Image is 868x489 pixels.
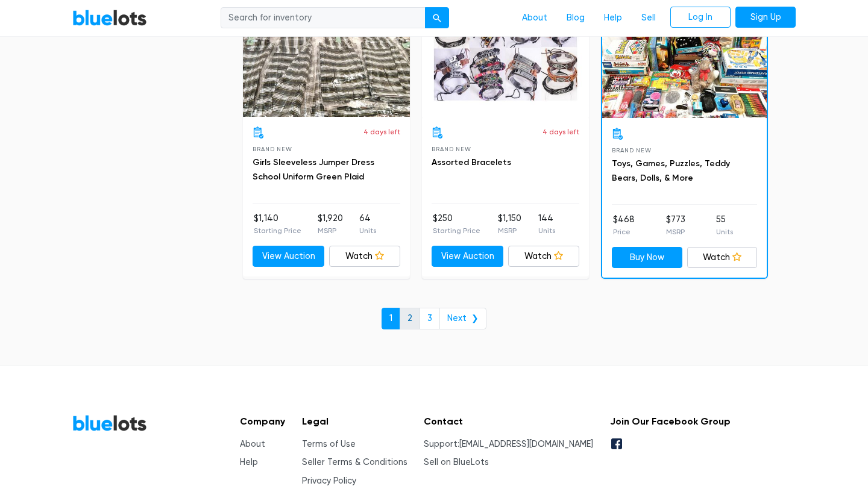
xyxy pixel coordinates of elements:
a: BlueLots [72,9,147,26]
a: Watch [508,246,580,267]
h5: Company [240,416,285,427]
li: $1,920 [318,212,343,236]
a: Blog [557,7,594,30]
a: 2 [400,308,420,329]
a: Sell [632,7,665,30]
a: Assorted Bracelets [432,157,511,167]
a: View Auction [432,246,503,267]
p: Price [613,226,635,237]
h5: Legal [302,416,407,427]
li: 64 [359,212,376,236]
p: MSRP [318,225,343,236]
a: Next ❯ [439,308,486,329]
a: [EMAIL_ADDRESS][DOMAIN_NAME] [459,439,593,449]
a: View Auction [253,246,324,267]
a: Girls Sleeveless Jumper Dress School Uniform Green Plaid [253,157,374,182]
a: Help [240,457,258,467]
input: Search for inventory [221,7,426,29]
p: Units [538,225,555,236]
li: 55 [716,213,733,237]
a: Log In [670,7,731,28]
a: Watch [329,246,401,267]
a: Sell on BlueLots [424,457,489,467]
a: Sign Up [735,7,796,28]
a: 3 [420,308,440,329]
a: Buy Now [612,247,682,269]
li: $773 [666,213,685,237]
p: 4 days left [363,126,400,137]
a: Terms of Use [302,439,356,449]
li: Support: [424,438,593,451]
span: Brand New [432,146,471,152]
a: BlueLots [72,414,147,432]
p: Units [716,226,733,237]
p: MSRP [666,226,685,237]
p: Starting Price [254,225,301,236]
a: About [240,439,265,449]
p: MSRP [498,225,521,236]
a: 1 [382,308,400,329]
span: Brand New [612,147,651,154]
p: Starting Price [433,225,480,236]
a: Privacy Policy [302,476,356,486]
p: Units [359,225,376,236]
a: About [512,7,557,30]
h5: Contact [424,416,593,427]
li: $468 [613,213,635,237]
a: Seller Terms & Conditions [302,457,407,467]
a: Help [594,7,632,30]
h5: Join Our Facebook Group [610,416,731,427]
span: Brand New [253,146,292,152]
li: $1,140 [254,212,301,236]
a: Toys, Games, Puzzles, Teddy Bears, Dolls, & More [612,158,730,183]
li: 144 [538,212,555,236]
a: Watch [687,247,758,269]
li: $1,150 [498,212,521,236]
li: $250 [433,212,480,236]
p: 4 days left [542,126,579,137]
